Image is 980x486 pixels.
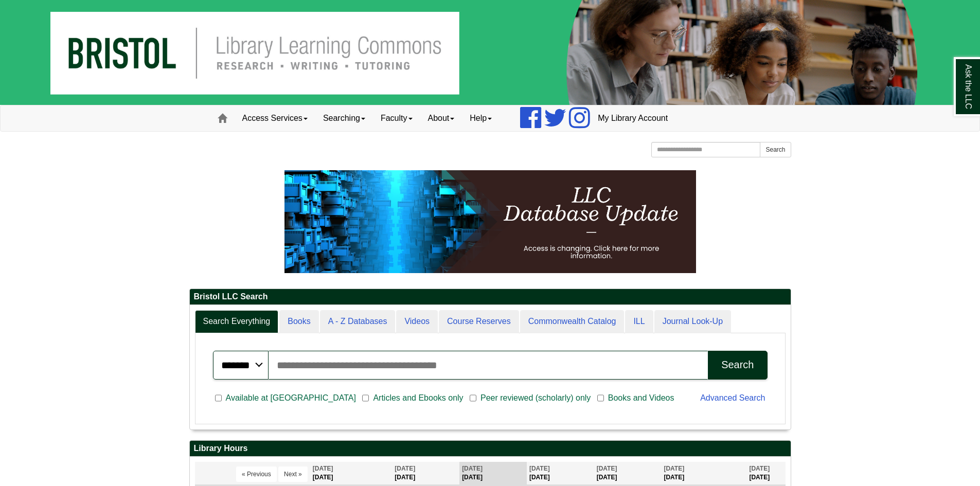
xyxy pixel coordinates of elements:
[420,105,462,131] a: About
[520,310,625,333] a: Commonwealth Catalog
[369,392,467,404] span: Articles and Ebooks only
[529,465,550,472] span: [DATE]
[590,105,675,131] a: My Library Account
[392,462,459,485] th: [DATE]
[195,310,279,333] a: Search Everything
[284,170,696,273] img: HTML tutorial
[362,393,369,403] input: Articles and Ebooks only
[313,465,333,472] span: [DATE]
[594,462,662,485] th: [DATE]
[236,466,277,482] button: « Previous
[597,465,617,472] span: [DATE]
[459,462,527,485] th: [DATE]
[597,393,604,403] input: Books and Videos
[721,359,754,371] div: Search
[527,462,594,485] th: [DATE]
[749,465,770,472] span: [DATE]
[746,462,785,485] th: [DATE]
[310,462,393,485] th: [DATE]
[470,393,476,403] input: Peer reviewed (scholarly) only
[700,393,765,402] a: Advanced Search
[278,466,308,482] button: Next »
[395,465,415,472] span: [DATE]
[760,142,791,157] button: Search
[190,289,791,305] h2: Bristol LLC Search
[320,310,396,333] a: A - Z Databases
[235,105,315,131] a: Access Services
[654,310,731,333] a: Journal Look-Up
[604,392,679,404] span: Books and Videos
[439,310,519,333] a: Course Reserves
[462,105,500,131] a: Help
[664,465,684,472] span: [DATE]
[190,441,791,457] h2: Library Hours
[315,105,373,131] a: Searching
[215,393,222,403] input: Available at [GEOGRAPHIC_DATA]
[222,392,360,404] span: Available at [GEOGRAPHIC_DATA]
[396,310,438,333] a: Videos
[625,310,653,333] a: ILL
[462,465,483,472] span: [DATE]
[279,310,318,333] a: Books
[373,105,420,131] a: Faculty
[708,351,767,380] button: Search
[661,462,746,485] th: [DATE]
[476,392,595,404] span: Peer reviewed (scholarly) only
